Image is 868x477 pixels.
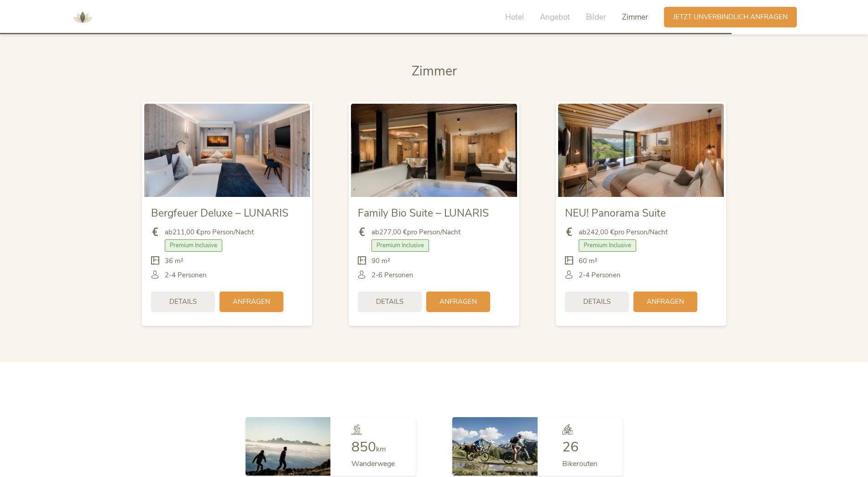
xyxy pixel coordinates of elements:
span: Bilder [586,12,606,22]
span: 26 [562,438,579,456]
span: Zimmer [412,62,457,80]
span: Family Bio Suite – LUNARIS [358,206,489,220]
span: 2-4 Personen [579,270,621,280]
span: 36 m² [165,256,183,266]
span: 2-4 Personen [165,270,207,280]
span: Details [169,297,197,307]
span: Angebot [540,12,570,22]
a: AMONTI & LUNARIS Wellnessresort [69,14,96,20]
img: AMONTI & LUNARIS Wellnessresort [69,4,96,31]
span: Premium Inclusive [165,239,222,251]
b: 211,00 € [173,228,200,237]
img: Bergfeuer Deluxe – LUNARIS [144,104,310,197]
span: Hotel [505,12,524,22]
span: Anfragen [647,297,684,307]
span: Wanderwege [351,459,395,469]
span: ab pro Person/Nacht [165,228,254,237]
span: Anfragen [439,297,477,307]
span: 60 m² [579,256,597,266]
span: ab pro Person/Nacht [371,228,460,237]
span: Anfragen [233,297,270,307]
img: Family Bio Suite – LUNARIS [351,104,517,197]
span: Bikerouten [562,459,597,469]
span: Details [583,297,611,307]
span: NEU! Panorama Suite [565,206,666,220]
img: NEU! Panorama Suite [558,104,724,197]
b: 242,00 € [586,228,614,237]
span: ab pro Person/Nacht [579,228,668,237]
span: km [376,444,386,454]
span: Jetzt unverbindlich anfragen [673,12,788,22]
span: 2-6 Personen [371,270,413,280]
span: Details [376,297,403,307]
span: Premium Inclusive [371,239,429,251]
span: Zimmer [622,12,648,22]
b: 277,00 € [379,228,407,237]
span: 90 m² [371,256,390,266]
span: 850 [351,438,376,456]
span: Premium Inclusive [579,239,636,251]
span: Bergfeuer Deluxe – LUNARIS [151,206,288,220]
